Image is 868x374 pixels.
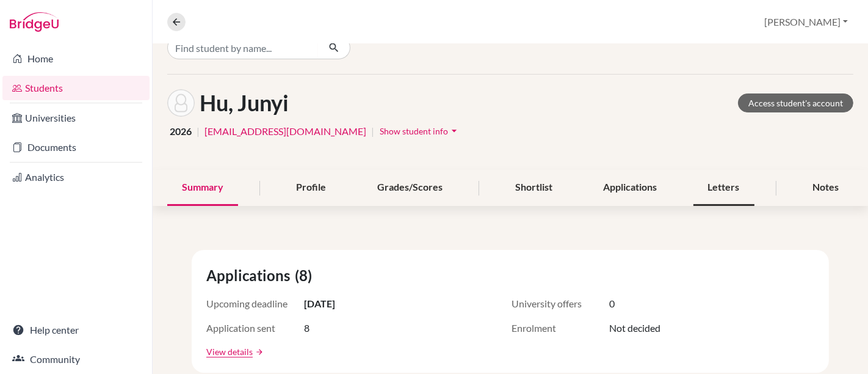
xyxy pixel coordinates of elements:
span: (8) [295,265,317,287]
a: Help center [2,318,150,342]
div: Letters [693,170,754,206]
span: 0 [609,296,615,311]
a: Access student's account [738,94,853,112]
span: 8 [304,321,309,335]
span: [DATE] [304,296,335,311]
a: Documents [2,135,150,159]
a: Students [2,76,150,100]
span: Application sent [206,321,304,335]
a: View details [206,345,253,358]
span: 2026 [170,124,192,139]
a: Universities [2,106,150,130]
span: | [371,124,374,139]
div: Notes [798,170,853,206]
a: arrow_forward [253,348,264,356]
span: University offers [512,296,609,311]
a: [EMAIL_ADDRESS][DOMAIN_NAME] [204,124,366,139]
span: Show student info [380,126,448,136]
span: Applications [206,265,295,287]
div: Shortlist [501,170,567,206]
a: Analytics [2,165,150,189]
input: Find student by name... [167,36,319,59]
button: [PERSON_NAME] [759,10,853,34]
div: Summary [167,170,238,206]
div: Profile [281,170,341,206]
h1: Hu, Junyi [200,90,289,116]
a: Community [2,347,150,372]
i: arrow_drop_down [448,125,460,137]
span: Enrolment [512,321,609,335]
img: Junyi Hu's avatar [167,89,195,117]
img: Bridge-U [10,12,59,32]
span: Not decided [609,321,660,335]
span: | [197,124,200,139]
button: Show student infoarrow_drop_down [379,122,461,141]
a: Home [2,46,150,71]
div: Grades/Scores [363,170,457,206]
span: Upcoming deadline [206,296,304,311]
div: Applications [588,170,671,206]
